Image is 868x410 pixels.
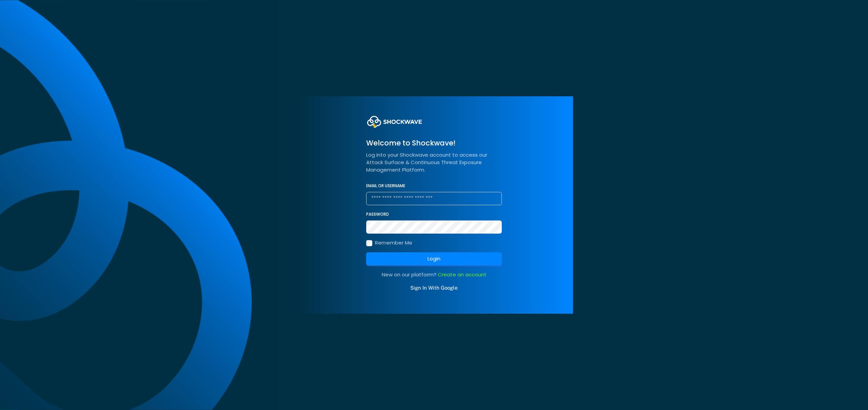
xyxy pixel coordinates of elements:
img: Logo [366,113,423,130]
label: Password [366,211,389,218]
label: Remember Me [375,239,412,247]
span: New on our platform? [382,271,436,278]
a: Sign In With Google [410,285,458,291]
h4: Welcome to Shockwave! [366,138,502,149]
a: Create an account [438,271,487,278]
p: Log into your Shockwave account to access our Attack Surface & Continuous Threat Exposure Managem... [366,151,502,174]
label: Email or Username [366,182,405,189]
button: Login [366,252,502,266]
